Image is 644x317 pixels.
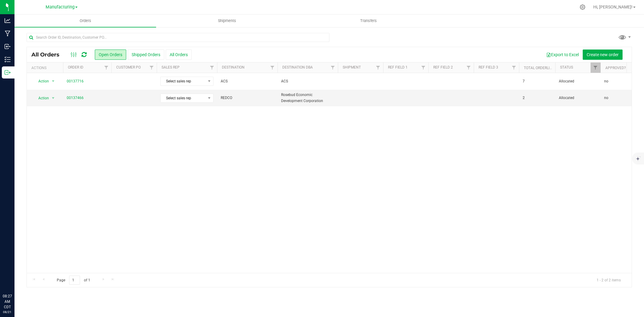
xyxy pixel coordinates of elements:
[583,50,623,60] button: Create new order
[3,310,12,314] p: 08/21
[14,14,156,27] a: Orders
[221,78,274,84] span: ACS
[605,66,626,70] a: Approved?
[46,5,75,10] span: Manufacturing
[604,95,608,101] span: no
[5,56,11,62] inline-svg: Inventory
[50,77,57,85] span: select
[268,62,277,73] a: Filter
[67,78,84,84] a: 00137716
[3,293,12,310] p: 08:27 AM CDT
[5,18,11,24] inline-svg: Analytics
[388,65,408,69] a: Ref Field 1
[579,4,586,10] div: Manage settings
[479,65,498,69] a: Ref Field 3
[128,50,164,60] button: Shipped Orders
[52,276,95,285] span: Page of 1
[6,269,24,287] iframe: Resource center
[559,78,597,84] span: Allocated
[298,14,439,27] a: Transfers
[207,62,217,73] a: Filter
[18,268,25,275] iframe: Resource center unread badge
[328,62,338,73] a: Filter
[27,33,329,42] input: Search Order ID, Destination, Customer PO...
[281,78,334,84] span: ACS
[5,69,11,75] inline-svg: Outbound
[560,65,573,69] a: Status
[33,77,49,85] span: Action
[604,78,608,84] span: no
[33,94,49,102] span: Action
[210,18,244,24] span: Shipments
[343,65,361,69] a: Shipment
[524,66,556,70] a: Total Orderlines
[282,65,313,69] a: Destination DBA
[5,43,11,50] inline-svg: Inbound
[31,66,61,70] div: Actions
[352,18,385,24] span: Transfers
[161,77,206,85] span: Select sales rep
[68,65,83,69] a: Order ID
[559,95,597,101] span: Allocated
[418,62,428,73] a: Filter
[161,94,206,102] span: Select sales rep
[72,18,99,24] span: Orders
[281,92,334,104] span: Rosebud Economic Development Corporation
[509,62,519,73] a: Filter
[5,30,11,37] inline-svg: Manufacturing
[69,276,80,285] input: 1
[162,65,180,69] a: Sales Rep
[31,51,66,58] span: All Orders
[593,5,633,9] span: Hi, [PERSON_NAME]!
[101,62,111,73] a: Filter
[373,62,383,73] a: Filter
[464,62,474,73] a: Filter
[433,65,453,69] a: Ref Field 2
[147,62,157,73] a: Filter
[116,65,141,69] a: Customer PO
[156,14,298,27] a: Shipments
[221,95,274,101] span: REDCO
[542,50,583,60] button: Export to Excel
[222,65,245,69] a: Destination
[591,62,601,73] a: Filter
[50,94,57,102] span: select
[523,78,525,84] span: 7
[95,50,126,60] button: Open Orders
[523,95,525,101] span: 2
[67,95,84,101] a: 00137466
[166,50,192,60] button: All Orders
[592,276,626,285] span: 1 - 2 of 2 items
[587,52,619,57] span: Create new order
